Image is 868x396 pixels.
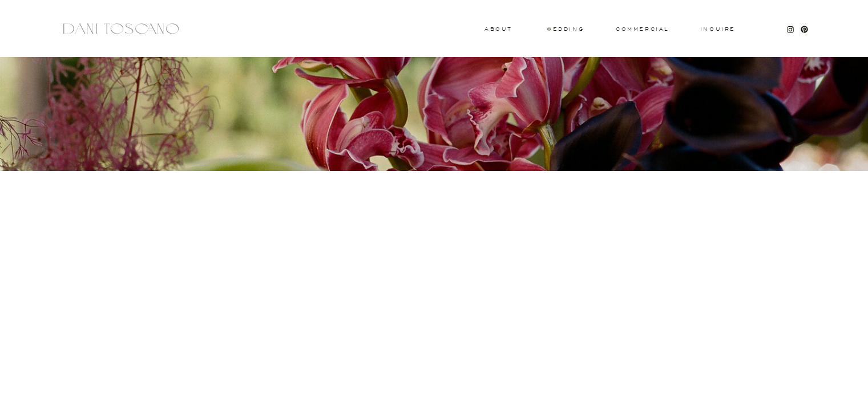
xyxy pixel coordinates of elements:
a: commercial [616,27,668,31]
a: wedding [547,27,584,31]
a: About [485,27,510,31]
a: Inquire [700,27,736,32]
